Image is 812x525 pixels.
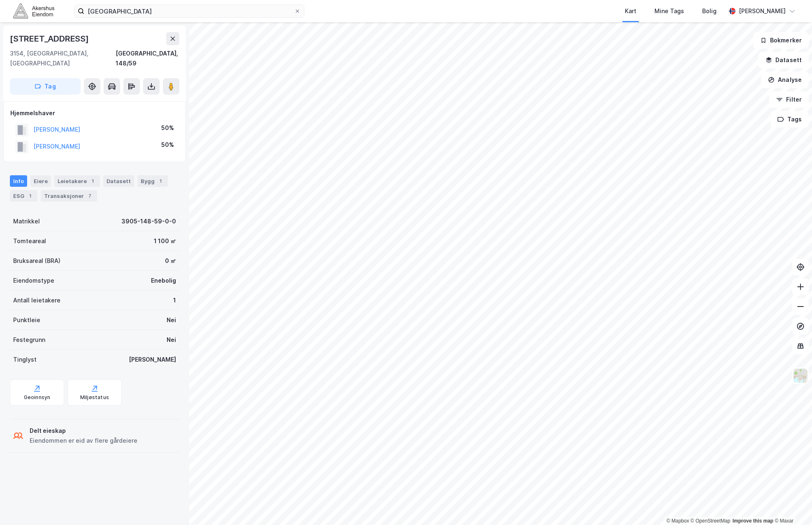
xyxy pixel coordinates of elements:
[154,236,176,246] div: 1 100 ㎡
[173,295,176,305] div: 1
[161,123,174,133] div: 50%
[13,355,37,365] div: Tinglyst
[156,177,165,185] div: 1
[753,32,809,49] button: Bokmerker
[84,5,294,17] input: Søk på adresse, matrikkel, gårdeiere, leietakere eller personer
[739,6,786,16] div: [PERSON_NAME]
[167,335,176,345] div: Nei
[13,295,60,305] div: Antall leietakere
[759,52,809,68] button: Datasett
[13,276,54,286] div: Eiendomstype
[10,49,116,68] div: 3154, [GEOGRAPHIC_DATA], [GEOGRAPHIC_DATA]
[88,177,97,185] div: 1
[30,175,51,187] div: Eiere
[13,236,46,246] div: Tomteareal
[13,216,40,226] div: Matrikkel
[666,518,689,524] a: Mapbox
[103,175,134,187] div: Datasett
[10,108,179,118] div: Hjemmelshaver
[26,192,34,200] div: 1
[165,256,176,266] div: 0 ㎡
[13,335,45,345] div: Festegrunn
[769,91,809,108] button: Filter
[691,518,731,524] a: OpenStreetMap
[771,486,812,525] iframe: Chat Widget
[30,436,137,446] div: Eiendommen er eid av flere gårdeiere
[13,4,54,18] img: akershus-eiendom-logo.9091f326c980b4bce74ccdd9f866810c.svg
[41,190,97,202] div: Transaksjoner
[137,175,168,187] div: Bygg
[770,111,809,128] button: Tags
[13,315,40,325] div: Punktleie
[129,355,176,365] div: [PERSON_NAME]
[161,140,174,150] div: 50%
[30,426,137,436] div: Delt eieskap
[733,518,773,524] a: Improve this map
[793,368,808,383] img: Z
[80,394,109,401] div: Miljøstatus
[10,32,90,45] div: [STREET_ADDRESS]
[151,276,176,286] div: Enebolig
[771,486,812,525] div: Kontrollprogram for chat
[13,256,60,266] div: Bruksareal (BRA)
[54,175,100,187] div: Leietakere
[167,315,176,325] div: Nei
[116,49,179,68] div: [GEOGRAPHIC_DATA], 148/59
[10,78,81,95] button: Tag
[24,394,51,401] div: Geoinnsyn
[10,190,37,202] div: ESG
[121,216,176,226] div: 3905-148-59-0-0
[654,6,684,16] div: Mine Tags
[625,6,636,16] div: Kart
[86,192,94,200] div: 7
[702,6,717,16] div: Bolig
[761,72,809,88] button: Analyse
[10,175,27,187] div: Info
